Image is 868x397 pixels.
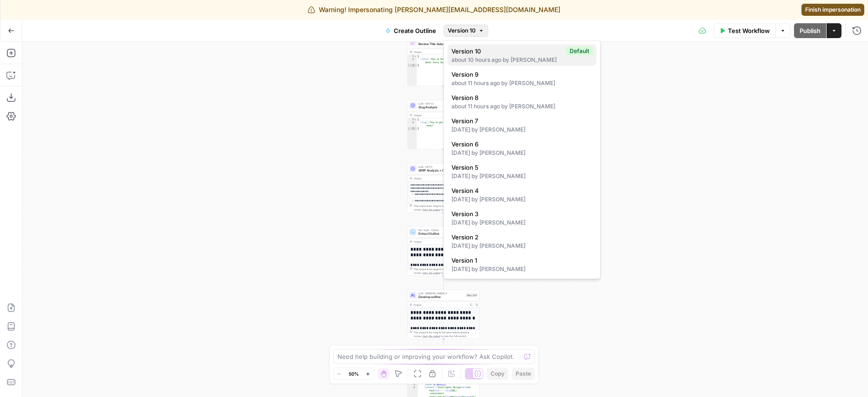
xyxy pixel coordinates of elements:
g: Edge from step_327 to step_334 [443,276,444,289]
span: Version 7 [451,116,589,126]
div: [DATE] by [PERSON_NAME] [451,149,593,157]
div: 4 [408,383,418,386]
span: Test Workflow [728,26,770,35]
div: [DATE] by [PERSON_NAME] [451,265,593,273]
span: Version 9 [451,70,589,79]
span: Copy the output [423,271,440,274]
span: Toggle code folding, rows 1 through 3 [414,55,417,58]
span: Toggle code folding, rows 1 through 3 [414,118,417,121]
div: Warning! Impersonating [PERSON_NAME][EMAIL_ADDRESS][DOMAIN_NAME] [308,5,560,14]
div: This output is too large & has been abbreviated for review. to view the full content. [414,204,478,212]
div: Default [566,47,593,55]
div: 1 [408,118,417,121]
g: Edge from step_197 to step_327 [443,212,444,226]
span: Version 6 [451,139,589,149]
g: Edge from step_273 to step_197 [443,149,444,163]
span: LLM · GPT-4.1 [418,102,464,106]
div: [DATE] by [PERSON_NAME] [451,172,593,180]
div: 3 [408,127,417,131]
div: Step 334 [466,293,478,298]
div: about 11 hours ago by [PERSON_NAME] [451,79,593,87]
g: Edge from step_202 to step_273 [443,86,444,99]
span: Run Code · Python [418,228,464,232]
span: Paste [516,370,531,378]
div: 2 [408,58,417,64]
div: Output [414,50,467,54]
div: about 11 hours ago by [PERSON_NAME] [451,102,593,111]
div: This output is too large & has been abbreviated for review. to view the full content. [414,331,478,338]
div: Output [414,240,467,244]
span: Copy the output [423,335,440,337]
div: [DATE] by [PERSON_NAME] [451,242,593,250]
div: Output [414,303,467,307]
div: 1 [408,55,417,58]
span: Develop outline [418,295,464,299]
span: Version 3 [451,209,589,218]
div: Output [414,113,467,117]
span: Copy the output [423,208,440,211]
div: [DATE] by [PERSON_NAME] [451,126,593,134]
a: Finish impersonation [801,4,864,16]
span: LLM · GPT-5 [418,165,464,169]
div: Version 10 [444,40,601,279]
g: Edge from step_334 to step_348 [443,339,444,352]
div: [DATE] by [PERSON_NAME] [451,195,593,204]
span: LLM · [PERSON_NAME] 4 [418,291,464,295]
div: 2 [408,121,417,127]
span: Version 5 [451,163,589,172]
button: Paste [512,368,535,380]
span: Extract Outline [418,232,464,236]
button: Publish [794,23,826,38]
div: LLM · GPT-4.1Slug AnalysisStep 273Output{ "slug":"how-to-get-your-cat-to-drink-more -water"} [408,100,480,149]
span: Copy [491,370,505,378]
span: Version 10 [448,26,476,35]
div: about 10 hours ago by [PERSON_NAME] [451,56,593,64]
span: Version 4 [451,186,589,195]
button: Copy [487,368,508,380]
span: Finish impersonation [805,6,861,14]
div: Human ReviewReview Title SelectionStep 202Output{ "title":"How to Help Your Cat Drink More Water ... [408,37,480,86]
div: This output is too large & has been abbreviated for review. to view the full content. [414,267,478,275]
span: Version 8 [451,93,589,102]
span: Slug Analysis [418,105,464,110]
span: SERP Analysis + Outline [418,168,464,173]
div: Output [414,177,467,180]
div: 3 [408,64,417,67]
button: Test Workflow [713,23,775,38]
span: 50% [349,370,359,377]
span: Review Title Selection [418,42,464,46]
button: Version 10 [444,25,488,37]
div: [DATE] by [PERSON_NAME] [451,218,593,227]
span: Create Outline [394,26,436,35]
span: Version 10 [451,46,562,56]
button: Create Outline [380,23,442,38]
span: Publish [800,26,821,35]
span: Version 1 [451,256,589,265]
span: Version 2 [451,232,589,242]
